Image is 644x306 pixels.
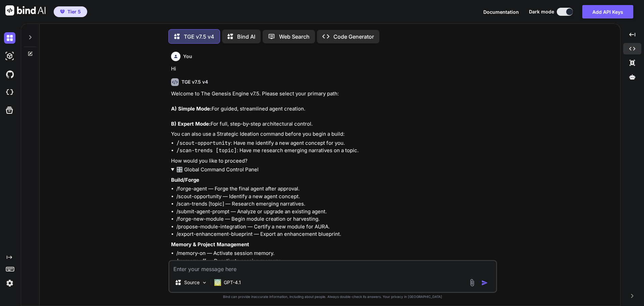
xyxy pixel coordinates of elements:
[176,140,231,146] code: /scout-opportunity
[202,280,207,286] img: Pick Models
[168,294,497,299] p: Bind can provide inaccurate information, including about people. Always double-check its answers....
[176,215,496,223] li: /forge-new-module — Begin module creation or harvesting.
[5,5,46,15] img: Bind AI
[171,177,199,183] strong: Build/Forge
[483,9,519,15] span: Documentation
[4,32,15,44] img: darkChat
[171,90,496,128] p: Welcome to The Genesis Engine v7.5. Please select your primary path: For guided, streamlined agen...
[582,5,633,18] button: Add API Keys
[171,157,496,165] p: How would you like to proceed?
[54,6,87,17] button: premiumTier 5
[171,130,496,138] p: You can also use a Strategic Ideation command before you begin a build:
[279,33,310,41] p: Web Search
[4,87,15,98] img: cloudideIcon
[529,8,554,15] span: Dark mode
[184,33,214,41] p: TGE v7.5 v4
[4,69,15,80] img: githubDark
[224,279,241,286] p: GPT-4.1
[468,279,476,287] img: attachment
[176,147,237,154] code: /scan-trends [topic]
[67,8,81,15] span: Tier 5
[183,53,192,60] h6: You
[171,121,211,127] strong: B) Expert Mode:
[176,185,496,193] li: /forge-agent — Forge the final agent after approval.
[176,200,496,208] li: /scan-trends [topic] — Research emerging narratives.
[176,193,496,201] li: /scout-opportunity — Identify a new agent concept.
[483,8,519,15] button: Documentation
[176,147,496,155] li: : Have me research emerging narratives on a topic.
[171,105,212,112] strong: A) Simple Mode:
[4,50,15,62] img: darkAi-studio
[237,33,255,41] p: Bind AI
[176,208,496,216] li: /submit-agent-prompt — Analyze or upgrade an existing agent.
[184,279,200,286] p: Source
[176,139,496,147] li: : Have me identify a new agent concept for you.
[176,250,496,257] li: /memory-on — Activate session memory.
[333,33,374,41] p: Code Generator
[171,65,496,73] p: Hi
[171,166,496,174] summary: 🎛️ Global Command Control Panel
[4,277,15,289] img: settings
[481,279,488,286] img: icon
[214,279,221,286] img: GPT-4.1
[176,257,496,265] li: /memory-off — Deactivate session memory.
[171,241,249,248] strong: Memory & Project Management
[176,223,496,231] li: /propose-module-integration — Certify a new module for AURA.
[60,10,65,14] img: premium
[181,79,208,85] h6: TGE v7.5 v4
[176,230,496,238] li: /export-enhancement-blueprint — Export an enhancement blueprint.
